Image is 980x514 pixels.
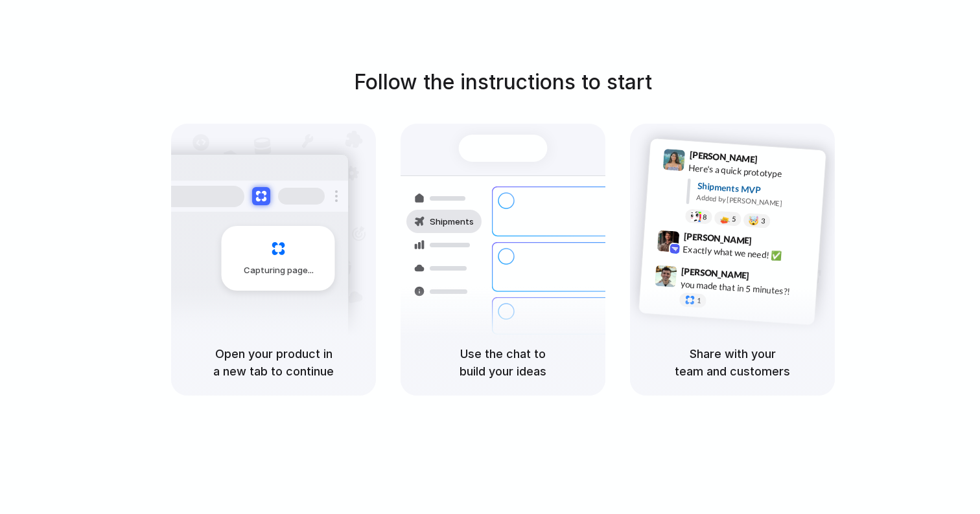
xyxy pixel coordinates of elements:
[732,216,736,223] span: 5
[430,216,474,229] span: Shipments
[416,345,590,380] h5: Use the chat to build your ideas
[244,264,316,277] span: Capturing page
[682,243,812,265] div: Exactly what we need! ✅
[749,216,760,225] div: 🤯
[683,229,752,248] span: [PERSON_NAME]
[753,270,780,285] span: 9:47 AM
[688,161,818,183] div: Here's a quick prototype
[681,264,750,283] span: [PERSON_NAME]
[761,218,765,225] span: 3
[697,297,701,304] span: 1
[696,192,815,211] div: Added by [PERSON_NAME]
[354,67,652,98] h1: Follow the instructions to start
[646,345,819,380] h5: Share with your team and customers
[703,214,707,221] span: 8
[697,179,817,201] div: Shipments MVP
[187,345,360,380] h5: Open your product in a new tab to continue
[762,154,788,170] span: 9:41 AM
[680,278,810,300] div: you made that in 5 minutes?!
[756,236,782,251] span: 9:42 AM
[689,148,758,166] span: [PERSON_NAME]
